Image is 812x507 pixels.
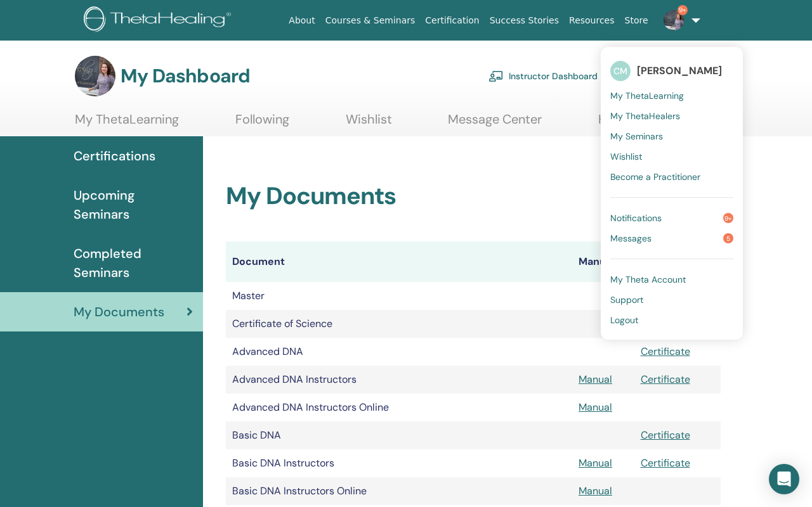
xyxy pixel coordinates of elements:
a: Resources [564,9,620,32]
img: default.jpg [664,10,684,30]
a: Instructor Dashboard [488,62,598,90]
a: My ThetaHealers [610,106,733,126]
span: Become a Practitioner [610,171,700,183]
td: Basic DNA Instructors [226,449,572,477]
a: Certificate [641,345,690,358]
a: Manual [579,484,612,497]
span: My Seminars [610,131,663,142]
td: Master [226,282,572,310]
img: default.jpg [75,56,115,96]
td: Certificate of Science [226,310,572,338]
span: My ThetaHealers [610,110,680,122]
img: logo.png [84,6,235,35]
span: Certifications [74,146,155,165]
span: Support [610,294,643,305]
a: Certificate [641,428,690,442]
th: Manuals [572,241,634,282]
ul: 9+ [601,47,743,340]
span: [PERSON_NAME] [637,64,722,77]
span: Upcoming Seminars [74,186,193,224]
a: Courses & Seminars [320,9,421,32]
span: CM [610,61,631,81]
span: Completed Seminars [74,244,193,282]
a: Success Stories [485,9,564,32]
a: Manual [579,456,612,470]
a: Manual [579,373,612,386]
td: Basic DNA Instructors Online [226,477,572,505]
td: Advanced DNA Instructors Online [226,394,572,421]
h2: My Documents [226,182,721,211]
span: My Theta Account [610,274,686,285]
span: Notifications [610,212,662,224]
th: Document [226,241,572,282]
a: Help & Resources [598,112,700,136]
a: Manual [579,401,612,414]
a: Store [620,9,653,32]
a: About [284,9,320,32]
a: My ThetaLearning [75,112,179,136]
a: Certificate [641,373,690,386]
a: Support [610,290,733,310]
td: Basic DNA [226,421,572,449]
a: Following [235,112,289,136]
span: My Documents [74,302,164,321]
span: Messages [610,233,652,244]
a: My ThetaLearning [610,86,733,106]
span: My ThetaLearning [610,90,684,101]
a: Become a Practitioner [610,167,733,187]
td: Advanced DNA [226,338,572,366]
span: 5 [723,233,733,243]
a: Certification [420,9,484,32]
h3: My Dashboard [121,65,250,87]
a: Logout [610,310,733,330]
span: 9+ [723,213,733,223]
a: Messages5 [610,228,733,248]
img: chalkboard-teacher.svg [488,70,504,82]
span: 9+ [678,5,688,15]
a: Message Center [448,112,542,136]
a: Wishlist [346,112,392,136]
a: Wishlist [610,146,733,167]
a: Certificate [641,456,690,470]
a: My Theta Account [610,269,733,290]
a: My Seminars [610,126,733,146]
a: CM[PERSON_NAME] [610,56,733,86]
div: Open Intercom Messenger [769,464,799,494]
span: Logout [610,314,638,326]
span: Wishlist [610,151,642,162]
td: Advanced DNA Instructors [226,366,572,394]
a: Notifications9+ [610,208,733,228]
